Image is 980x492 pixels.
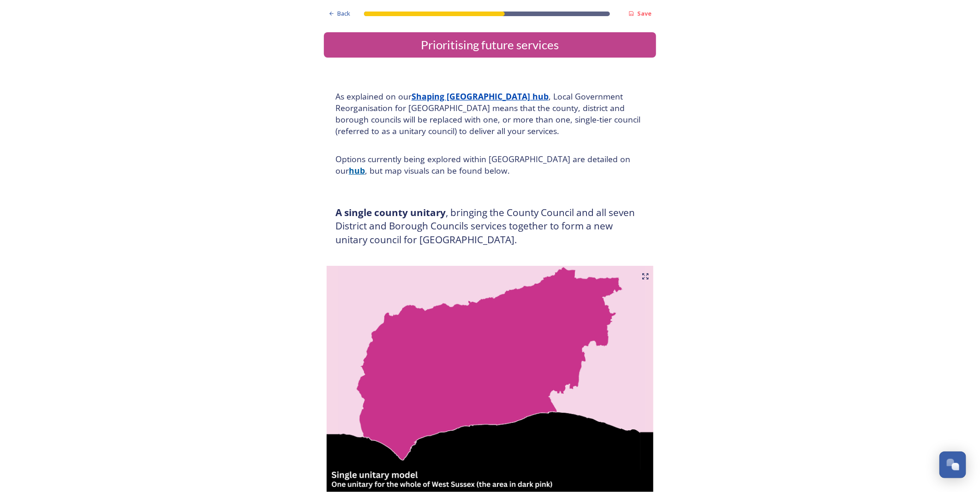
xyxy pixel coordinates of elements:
[335,206,645,247] h3: , bringing the County Council and all seven District and Borough Councils services together to fo...
[328,36,652,54] div: Prioritising future services
[939,451,966,478] button: Open Chat
[637,9,651,18] strong: Save
[335,91,645,137] h4: As explained on our , Local Government Reorganisation for [GEOGRAPHIC_DATA] means that the county...
[349,165,365,176] a: hub
[412,91,549,102] a: Shaping [GEOGRAPHIC_DATA] hub
[335,153,645,176] h4: Options currently being explored within [GEOGRAPHIC_DATA] are detailed on our , but map visuals c...
[337,9,350,18] span: Back
[335,206,446,219] strong: A single county unitary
